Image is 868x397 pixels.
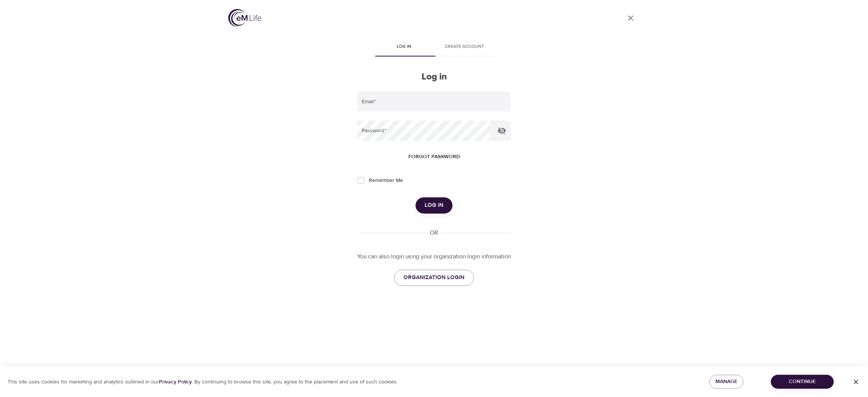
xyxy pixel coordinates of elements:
img: logo [228,9,261,27]
div: disabled tabs example [357,38,511,56]
button: Manage [709,375,743,389]
button: Continue [771,375,834,389]
span: Continue [777,377,828,386]
span: Log in [425,200,443,210]
span: Create account [439,43,490,51]
span: Remember Me [369,177,403,185]
a: close [622,9,640,27]
span: Log in [378,43,429,51]
p: You can also login using your organization login information [357,252,511,261]
a: ORGANIZATION LOGIN [394,270,474,286]
span: Manage [715,377,737,386]
button: Forgot password [405,150,463,164]
div: OR [427,229,441,237]
h2: Log in [357,72,511,82]
button: Log in [416,197,452,213]
span: Forgot password [408,152,460,162]
span: ORGANIZATION LOGIN [403,273,465,282]
a: Privacy Policy [159,379,192,385]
